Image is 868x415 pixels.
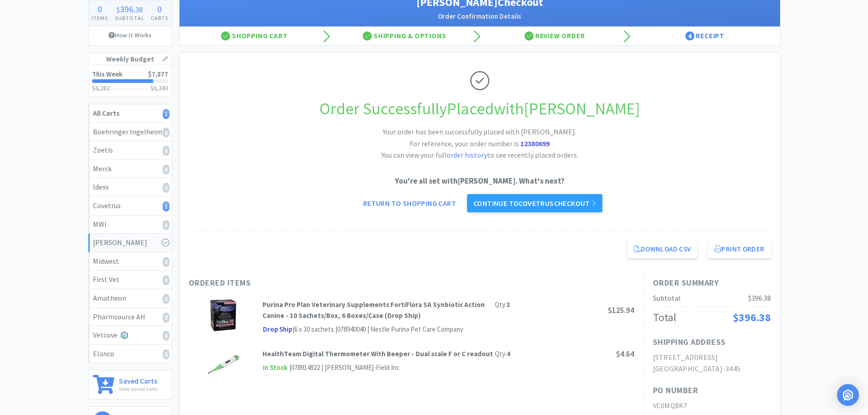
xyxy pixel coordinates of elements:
[748,293,771,302] span: $396.38
[135,5,143,14] span: 38
[189,96,771,122] h1: Order Successfully Placed with [PERSON_NAME]
[117,5,120,14] span: $
[653,363,771,375] h2: [GEOGRAPHIC_DATA]-3445
[334,324,463,335] div: | 078940040 | Nestle Purina Pet Care Company
[88,252,172,271] a: Midwest0
[88,53,172,65] h1: Weekly Budget
[88,234,172,252] a: [PERSON_NAME]
[88,104,172,123] a: All Carts1
[163,183,169,193] i: 0
[150,85,168,91] h3: $
[495,299,510,310] div: Qty:
[88,141,172,160] a: Zoetis0
[163,220,169,230] i: 0
[93,256,167,267] div: Midwest
[329,27,480,45] div: Shipping & Options
[92,84,110,92] span: $6,282
[288,362,400,373] div: | 078914922 | [PERSON_NAME]-Field Inc
[163,128,169,138] i: 0
[685,31,694,41] span: 4
[262,300,485,320] strong: Purina Pro Plan Veterinary Supplements FortiFlora SA Synbiotic Action Canine - 30 Sachets/Box, 6 ...
[467,194,602,212] a: Continue toCovetruscheckout
[93,237,167,249] div: [PERSON_NAME]
[653,400,771,412] h2: VC0MQ8K7
[837,384,859,406] div: Open Intercom Messenger
[343,126,616,161] h2: Your order has been successfully placed with [PERSON_NAME]. You can view your full to see recentl...
[148,70,168,78] span: $7,877
[163,294,169,304] i: 0
[507,300,510,309] strong: 3
[480,27,630,45] div: Review Order
[120,3,134,15] span: 396
[507,349,510,358] strong: 4
[163,146,169,156] i: 0
[447,150,487,159] a: order history
[630,27,780,45] div: Receipt
[163,109,169,119] i: 1
[708,240,770,258] button: Print Order
[616,349,634,359] span: $4.64
[93,108,119,118] strong: All Carts
[608,305,634,315] span: $125.94
[88,289,172,308] a: Amatheon0
[119,375,158,384] h6: Saved Carts
[163,164,169,174] i: 0
[189,11,771,22] h2: Order Confirmation Details
[88,215,172,234] a: MWI0
[357,194,462,212] a: Return to Shopping Cart
[93,163,167,175] div: Merck
[653,336,726,349] h1: Shipping Address
[93,219,167,231] div: MWI
[88,345,172,363] a: Elanco0
[88,370,172,400] a: Saved CartsView saved carts
[180,27,330,45] div: Shopping Cart
[262,362,288,374] span: In Stock
[163,257,169,267] i: 0
[88,326,172,345] a: Vetcove0
[93,181,167,193] div: Idexx
[653,309,676,326] div: Total
[189,277,462,290] h1: Ordered Items
[154,84,168,92] span: 6,343
[111,5,148,14] div: .
[88,160,172,179] a: Merck0
[148,14,172,22] h4: Carts
[653,384,699,397] h1: PO Number
[733,310,771,324] span: $396.38
[119,384,158,393] p: View saved carts
[410,139,550,148] span: For reference, your order number is
[293,325,334,333] span: | 6 x 30 sachets
[88,197,172,215] a: Covetrus1
[93,126,167,138] div: Boehringer Ingelheim
[88,308,172,327] a: Pharmsource AH0
[627,240,698,258] a: Download CSV
[93,200,167,212] div: Covetrus
[653,292,681,304] div: Subtotal
[163,349,169,359] i: 0
[93,329,167,341] div: Vetcove
[93,292,167,304] div: Amatheon
[93,274,167,286] div: First Vet
[653,352,771,364] h2: [STREET_ADDRESS]
[520,139,550,148] strong: 12380699
[98,3,102,15] span: 0
[88,178,172,197] a: Idexx0
[93,311,167,323] div: Pharmsource AH
[92,71,123,77] h2: This Week
[262,349,493,358] strong: HealthTeam Digital Thermometer With Beeper - Dual scale F or C readout
[88,65,172,97] a: This Week$7,877$6,282$6,343
[88,123,172,142] a: Boehringer Ingelheim0
[163,201,169,211] i: 1
[88,26,172,44] a: How It Works
[189,175,771,187] p: You're all set with [PERSON_NAME] . What's next?
[163,275,169,285] i: 0
[262,324,293,335] span: Drop Ship
[163,331,169,341] i: 0
[653,277,771,290] h1: Order Summary
[495,348,510,359] div: Qty:
[207,348,239,380] img: 944232ec84854031bc65594bc3297630_68950.jpeg
[88,14,112,22] h4: Items
[207,299,239,331] img: 78833a4fc712426aa2ef65305bcdb128_382685.jpeg
[88,271,172,289] a: First Vet0
[111,14,148,22] h4: Subtotal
